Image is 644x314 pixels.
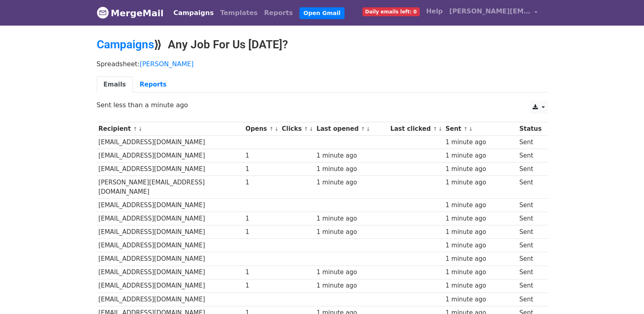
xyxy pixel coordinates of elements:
[317,281,386,290] div: 1 minute ago
[517,239,543,252] td: Sent
[317,178,386,187] div: 1 minute ago
[444,122,518,136] th: Sent
[445,281,515,290] div: 1 minute ago
[445,151,515,160] div: 1 minute ago
[517,292,543,306] td: Sent
[97,239,244,252] td: [EMAIL_ADDRESS][DOMAIN_NAME]
[274,126,279,132] a: ↓
[445,201,515,210] div: 1 minute ago
[280,122,314,136] th: Clicks
[261,5,296,21] a: Reports
[245,151,278,160] div: 1
[97,176,244,199] td: [PERSON_NAME][EMAIL_ADDRESS][DOMAIN_NAME]
[445,268,515,277] div: 1 minute ago
[317,268,386,277] div: 1 minute ago
[517,176,543,199] td: Sent
[445,165,515,174] div: 1 minute ago
[317,227,386,237] div: 1 minute ago
[97,122,244,136] th: Recipient
[517,279,543,292] td: Sent
[366,126,371,132] a: ↓
[517,136,543,149] td: Sent
[445,178,515,187] div: 1 minute ago
[97,60,548,68] p: Spreadsheet:
[359,3,423,19] a: Daily emails left: 0
[445,214,515,223] div: 1 minute ago
[433,126,437,132] a: ↑
[97,38,154,51] a: Campaigns
[446,3,541,22] a: [PERSON_NAME][EMAIL_ADDRESS][DOMAIN_NAME]
[361,126,365,132] a: ↑
[362,7,420,16] span: Daily emails left: 0
[464,126,468,132] a: ↑
[317,151,386,160] div: 1 minute ago
[304,126,308,132] a: ↑
[97,252,244,266] td: [EMAIL_ADDRESS][DOMAIN_NAME]
[245,227,278,237] div: 1
[423,3,446,19] a: Help
[388,122,444,136] th: Last clicked
[445,295,515,304] div: 1 minute ago
[140,60,194,68] a: [PERSON_NAME]
[517,266,543,279] td: Sent
[309,126,314,132] a: ↓
[133,76,173,93] a: Reports
[445,254,515,264] div: 1 minute ago
[245,281,278,290] div: 1
[97,76,133,93] a: Emails
[97,225,244,239] td: [EMAIL_ADDRESS][DOMAIN_NAME]
[138,126,143,132] a: ↓
[517,122,543,136] th: Status
[243,122,280,136] th: Opens
[445,241,515,250] div: 1 minute ago
[97,266,244,279] td: [EMAIL_ADDRESS][DOMAIN_NAME]
[97,38,548,52] h2: ⟫ Any Job For Us [DATE]?
[299,7,345,19] a: Open Gmail
[97,162,244,176] td: [EMAIL_ADDRESS][DOMAIN_NAME]
[517,149,543,162] td: Sent
[245,178,278,187] div: 1
[269,126,273,132] a: ↑
[517,212,543,225] td: Sent
[133,126,137,132] a: ↑
[97,6,109,19] img: MergeMail logo
[317,165,386,174] div: 1 minute ago
[317,214,386,223] div: 1 minute ago
[217,5,261,21] a: Templates
[314,122,388,136] th: Last opened
[97,149,244,162] td: [EMAIL_ADDRESS][DOMAIN_NAME]
[517,225,543,239] td: Sent
[97,279,244,292] td: [EMAIL_ADDRESS][DOMAIN_NAME]
[97,199,244,212] td: [EMAIL_ADDRESS][DOMAIN_NAME]
[245,268,278,277] div: 1
[97,101,548,109] p: Sent less than a minute ago
[438,126,442,132] a: ↓
[97,212,244,225] td: [EMAIL_ADDRESS][DOMAIN_NAME]
[517,199,543,212] td: Sent
[97,136,244,149] td: [EMAIL_ADDRESS][DOMAIN_NAME]
[170,5,217,21] a: Campaigns
[445,138,515,147] div: 1 minute ago
[445,227,515,237] div: 1 minute ago
[449,6,531,16] span: [PERSON_NAME][EMAIL_ADDRESS][DOMAIN_NAME]
[517,252,543,266] td: Sent
[517,162,543,176] td: Sent
[245,165,278,174] div: 1
[468,126,473,132] a: ↓
[603,275,644,314] iframe: Chat Widget
[245,214,278,223] div: 1
[97,292,244,306] td: [EMAIL_ADDRESS][DOMAIN_NAME]
[97,4,164,22] a: MergeMail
